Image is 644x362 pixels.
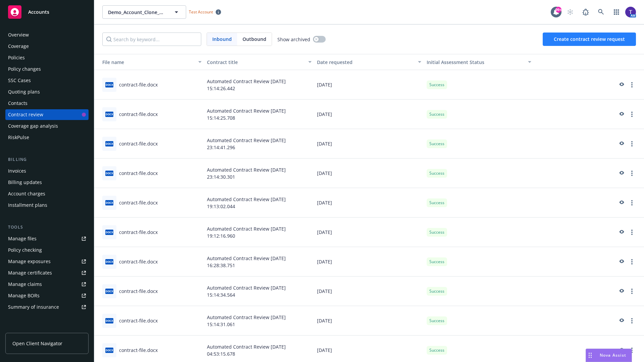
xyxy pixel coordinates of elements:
[617,346,625,354] a: preview
[628,287,636,295] a: more
[5,267,89,278] a: Manage certificates
[600,352,626,358] span: Nova Assist
[5,245,89,255] a: Policy checking
[97,59,194,66] div: File name
[628,110,636,118] a: more
[5,256,89,267] a: Manage exposures
[243,36,266,43] span: Outbound
[427,59,524,66] div: Toggle SortBy
[5,156,89,163] div: Billing
[8,188,45,199] div: Account charges
[586,349,632,362] button: Nova Assist
[5,109,89,120] a: Contract review
[5,29,89,40] a: Overview
[617,258,625,266] a: preview
[204,218,314,247] div: Automated Contract Review [DATE] 19:12:16.960
[105,348,113,353] span: docx
[5,75,89,86] a: SSC Cases
[119,347,158,354] div: contract-file.docx
[628,317,636,325] a: more
[617,110,625,118] a: preview
[102,5,186,19] button: Demo_Account_Clone_QA_CR_Tests_Client
[8,98,28,109] div: Contacts
[119,288,158,295] div: contract-file.docx
[314,247,424,277] div: [DATE]
[314,218,424,247] div: [DATE]
[189,9,213,15] span: Test Account
[237,33,272,46] span: Outbound
[8,29,29,40] div: Overview
[8,109,43,120] div: Contract review
[563,5,577,19] a: Start snowing
[429,229,444,235] span: Success
[8,166,26,176] div: Invoices
[314,188,424,218] div: [DATE]
[8,233,37,244] div: Manage files
[102,33,201,46] input: Search by keyword...
[105,82,113,87] span: docx
[8,132,29,143] div: RiskPulse
[628,258,636,266] a: more
[119,170,158,177] div: contract-file.docx
[617,81,625,89] a: preview
[579,5,592,19] a: Report a Bug
[119,111,158,118] div: contract-file.docx
[105,112,113,117] span: docx
[429,318,444,324] span: Success
[628,140,636,148] a: more
[8,200,47,210] div: Installment plans
[119,317,158,324] div: contract-file.docx
[594,5,608,19] a: Search
[5,279,89,290] a: Manage claims
[105,289,113,294] span: docx
[204,54,314,70] button: Contract title
[317,59,414,66] div: Date requested
[427,59,484,65] span: Initial Assessment Status
[8,64,41,74] div: Policy changes
[28,9,49,15] span: Accounts
[204,159,314,188] div: Automated Contract Review [DATE] 23:14:30.301
[617,317,625,325] a: preview
[5,224,89,231] div: Tools
[204,247,314,277] div: Automated Contract Review [DATE] 16:28:38.751
[429,141,444,147] span: Success
[5,188,89,199] a: Account charges
[5,41,89,52] a: Coverage
[5,98,89,109] a: Contacts
[8,121,58,131] div: Coverage gap analysis
[628,228,636,236] a: more
[204,100,314,129] div: Automated Contract Review [DATE] 15:14:25.708
[314,277,424,306] div: [DATE]
[204,188,314,218] div: Automated Contract Review [DATE] 19:13:02.044
[105,200,113,205] span: docx
[8,52,25,63] div: Policies
[8,245,42,255] div: Policy checking
[108,9,166,16] span: Demo_Account_Clone_QA_CR_Tests_Client
[8,256,51,267] div: Manage exposures
[8,41,29,52] div: Coverage
[429,259,444,265] span: Success
[5,86,89,97] a: Quoting plans
[314,54,424,70] button: Date requested
[119,258,158,265] div: contract-file.docx
[617,199,625,207] a: preview
[5,52,89,63] a: Policies
[119,199,158,206] div: contract-file.docx
[429,170,444,176] span: Success
[5,3,89,21] a: Accounts
[5,166,89,176] a: Invoices
[119,81,158,88] div: contract-file.docx
[5,233,89,244] a: Manage files
[610,5,623,19] a: Switch app
[617,228,625,236] a: preview
[429,111,444,117] span: Success
[186,8,224,15] span: Test Account
[105,230,113,235] span: docx
[314,306,424,336] div: [DATE]
[429,288,444,294] span: Success
[105,259,113,264] span: docx
[207,59,304,66] div: Contract title
[207,33,237,46] span: Inbound
[617,140,625,148] a: preview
